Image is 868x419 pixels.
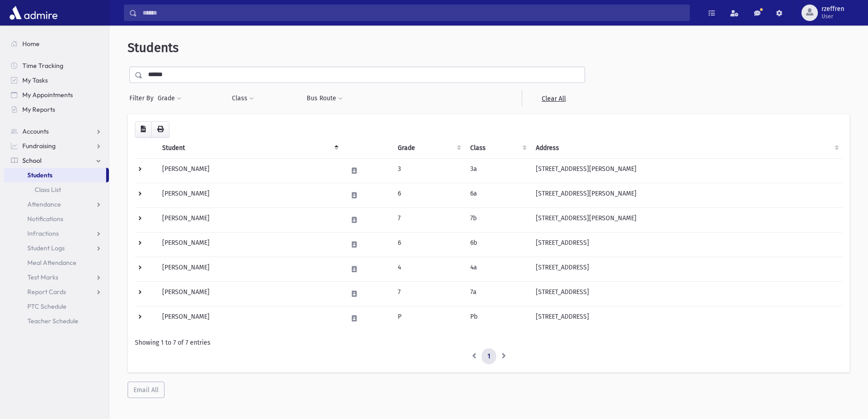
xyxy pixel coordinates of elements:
td: [PERSON_NAME] [157,281,342,306]
span: Infractions [27,229,59,238]
td: 3a [465,158,531,183]
a: My Appointments [4,88,109,102]
a: My Tasks [4,73,109,88]
span: Attendance [27,200,61,208]
span: Report Cards [27,288,66,296]
a: My Reports [4,102,109,117]
span: Time Tracking [22,62,63,70]
td: [PERSON_NAME] [157,306,342,331]
td: [STREET_ADDRESS] [530,257,842,281]
td: [STREET_ADDRESS][PERSON_NAME] [530,158,842,183]
td: 7 [392,207,465,232]
span: Test Marks [27,273,58,281]
span: Students [27,171,52,179]
span: PTC Schedule [27,302,67,310]
td: Pb [465,306,531,331]
td: [STREET_ADDRESS][PERSON_NAME] [530,207,842,232]
a: Clear All [522,90,585,107]
span: Student Logs [27,244,65,252]
td: 6 [392,232,465,257]
td: 7 [392,281,465,306]
span: Filter By [129,93,157,103]
img: AdmirePro [7,4,60,22]
span: My Tasks [22,76,48,84]
span: Meal Attendance [27,259,77,267]
a: Meal Attendance [4,255,109,270]
th: Address: activate to sort column ascending [530,138,842,159]
td: [STREET_ADDRESS] [530,306,842,331]
td: [PERSON_NAME] [157,232,342,257]
span: Notifications [27,215,63,223]
span: User [822,13,844,20]
a: Attendance [4,197,109,212]
button: Print [151,121,169,138]
a: Time Tracking [4,58,109,73]
th: Class: activate to sort column ascending [465,138,531,159]
input: Search [137,5,689,21]
a: Student Logs [4,241,109,255]
a: Home [4,36,109,51]
span: Accounts [22,127,49,135]
span: My Appointments [22,91,73,99]
a: Notifications [4,212,109,226]
td: 4 [392,257,465,281]
a: PTC Schedule [4,299,109,314]
td: 6 [392,183,465,207]
span: My Reports [22,105,55,114]
span: Home [22,40,40,48]
span: Fundraising [22,142,56,150]
th: Grade: activate to sort column ascending [392,138,465,159]
td: [PERSON_NAME] [157,257,342,281]
td: 7a [465,281,531,306]
td: 4a [465,257,531,281]
a: School [4,153,109,168]
a: Report Cards [4,285,109,299]
a: Teacher Schedule [4,314,109,328]
span: Students [128,40,179,55]
th: Student: activate to sort column descending [157,138,342,159]
td: 3 [392,158,465,183]
button: CSV [135,121,152,138]
td: [PERSON_NAME] [157,183,342,207]
div: Showing 1 to 7 of 7 entries [135,338,842,347]
span: Teacher Schedule [27,317,78,325]
td: 6a [465,183,531,207]
a: Fundraising [4,139,109,153]
td: [PERSON_NAME] [157,207,342,232]
a: Infractions [4,226,109,241]
button: Grade [157,90,182,107]
a: Test Marks [4,270,109,285]
button: Class [231,90,254,107]
td: [STREET_ADDRESS][PERSON_NAME] [530,183,842,207]
td: 6b [465,232,531,257]
a: Class List [4,182,109,197]
a: Students [4,168,106,182]
button: Email All [128,382,164,398]
a: Accounts [4,124,109,139]
td: P [392,306,465,331]
span: School [22,156,41,165]
td: [STREET_ADDRESS] [530,281,842,306]
td: 7b [465,207,531,232]
td: [PERSON_NAME] [157,158,342,183]
td: [STREET_ADDRESS] [530,232,842,257]
a: 1 [482,348,496,365]
span: rzeffren [822,5,844,13]
button: Bus Route [306,90,343,107]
